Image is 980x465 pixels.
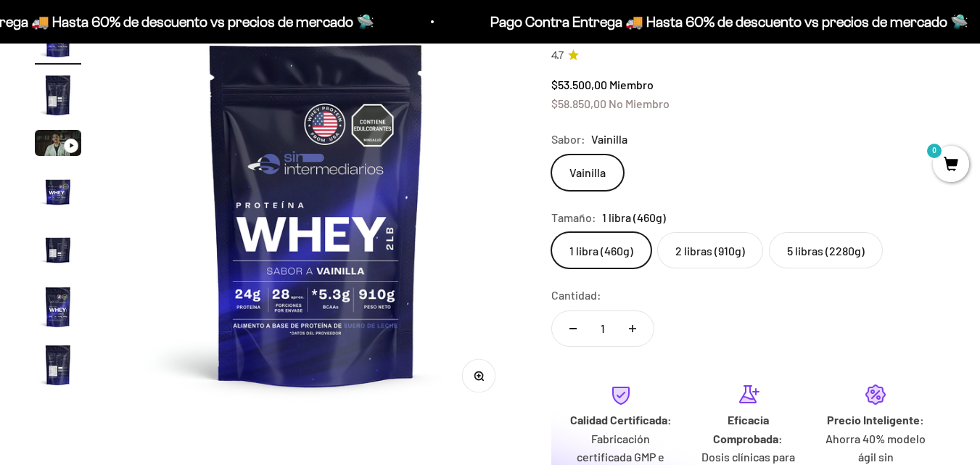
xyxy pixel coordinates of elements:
a: 0 [933,157,969,173]
button: Ir al artículo 4 [35,168,81,218]
p: Pago Contra Entrega 🚚 Hasta 60% de descuento vs precios de mercado 🛸 [290,10,768,33]
span: No Miembro [609,96,670,110]
button: Ir al artículo 7 [35,342,81,392]
span: $53.500,00 [551,78,607,91]
button: Ir al artículo 6 [35,284,81,334]
span: 1 libra (460g) [602,208,666,227]
button: Ir al artículo 5 [35,226,81,276]
strong: Calidad Certificada: [570,413,672,427]
a: 4.74.7 de 5.0 estrellas [551,48,945,64]
span: $58.850,00 [551,96,606,110]
img: Proteína Whey - Vainilla [35,342,81,388]
button: Reducir cantidad [552,311,594,346]
mark: 0 [926,142,943,160]
legend: Sabor: [551,130,585,149]
legend: Tamaño: [551,208,596,227]
img: Proteína Whey - Vainilla [35,226,81,272]
button: Ir al artículo 3 [35,130,81,160]
strong: Precio Inteligente: [827,413,924,427]
button: Ir al artículo 2 [35,72,81,123]
img: Proteína Whey - Vainilla [35,284,81,330]
img: Proteína Whey - Vainilla [35,72,81,118]
label: Cantidad: [551,286,601,305]
span: Vainilla [591,130,627,149]
button: Aumentar cantidad [612,311,654,346]
span: Miembro [609,78,654,91]
img: Proteína Whey - Vainilla [116,14,516,414]
strong: Eficacia Comprobada: [713,413,783,445]
span: 4.7 [551,48,564,64]
img: Proteína Whey - Vainilla [35,168,81,214]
